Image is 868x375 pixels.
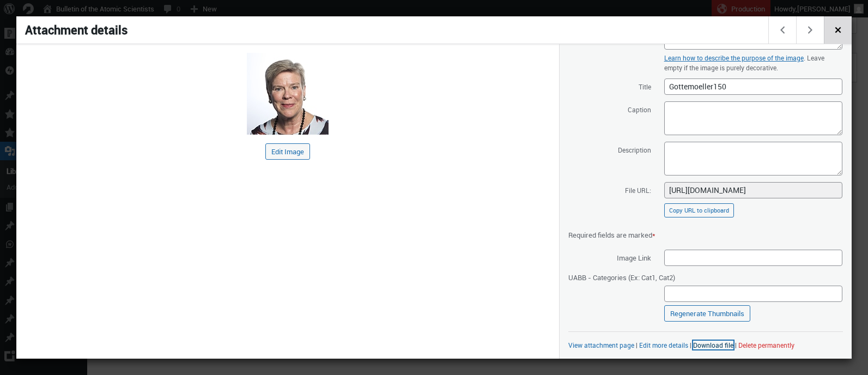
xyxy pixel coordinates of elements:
[568,101,651,117] label: Caption
[664,203,734,217] button: Copy URL to clipboard
[738,341,794,349] button: Delete permanently
[636,341,638,349] span: |
[16,16,770,44] h1: Attachment details
[568,78,651,94] label: Title
[568,141,651,158] label: Description
[568,230,655,240] span: Required fields are marked
[664,305,750,322] a: Regenerate Thumbnails
[690,341,691,349] span: |
[568,341,634,349] a: View attachment page
[735,341,737,349] span: |
[568,182,651,198] label: File URL:
[664,53,842,72] p: . Leave empty if the image is purely decorative.
[265,143,310,160] button: Edit Image
[568,249,651,265] span: Image Link
[568,269,675,285] span: UABB - Categories (Ex: Cat1, Cat2)
[693,341,733,349] a: Download file
[639,341,688,349] a: Edit more details
[664,53,804,62] a: Learn how to describe the purpose of the image(opens in a new tab)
